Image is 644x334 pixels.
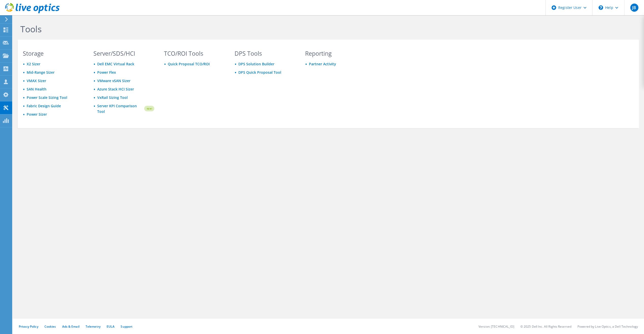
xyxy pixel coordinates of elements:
[97,103,143,114] a: Server KPI Comparison Tool
[235,51,295,56] h3: DPS Tools
[238,62,274,66] a: DPS Solution Builder
[630,4,638,12] span: JB
[97,95,128,100] a: VxRail Sizing Tool
[520,324,571,329] li: © 2025 Dell Inc. All Rights Reserved
[478,324,514,329] li: Version: [TECHNICAL_ID]
[27,87,46,92] a: SAN Health
[62,324,79,329] a: Ads & Email
[27,62,40,66] a: X2 Sizer
[27,103,61,108] a: Fabric Design Guide
[238,70,281,75] a: DPS Quick Proposal Tool
[97,78,130,83] a: VMware vSAN Sizer
[27,112,47,117] a: Power Sizer
[168,62,210,66] a: Quick Proposal TCO/ROI
[599,5,603,10] svg: \n
[107,324,114,329] a: EULA
[309,62,336,66] a: Partner Activity
[86,324,101,329] a: Telemetry
[93,51,154,56] h3: Server/SDS/HCI
[143,103,154,115] img: new-badge.svg
[27,78,46,83] a: VMAX Sizer
[97,87,134,92] a: Azure Stack HCI Sizer
[44,324,56,329] a: Cookies
[577,324,638,329] li: Powered by Live Optics, a Dell Technology
[121,324,133,329] a: Support
[27,70,55,75] a: Mid-Range Sizer
[27,95,67,100] a: Power Scale Sizing Tool
[97,62,134,66] a: Dell EMC Virtual Rack
[164,51,225,56] h3: TCO/ROI Tools
[23,51,84,56] h3: Storage
[305,51,366,56] h3: Reporting
[97,70,116,75] a: Power Flex
[19,324,38,329] a: Privacy Policy
[20,24,363,34] h1: Tools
